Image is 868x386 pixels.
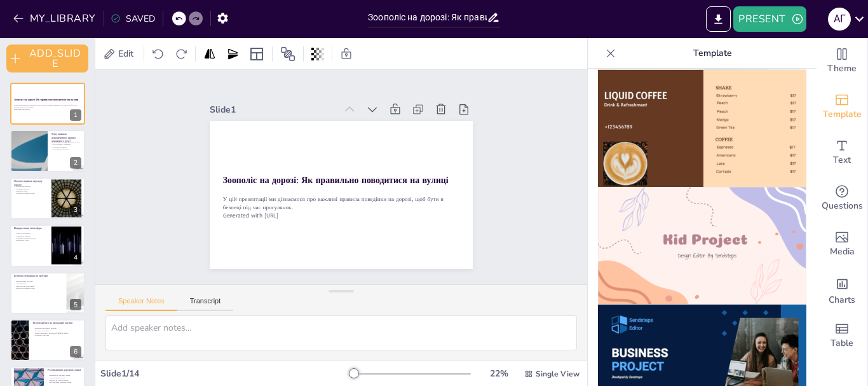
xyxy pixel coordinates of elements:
[368,8,487,27] input: INSERT_TITLE
[14,109,81,111] p: Generated with [URL]
[10,83,85,125] div: Зоополіс на дорозі: Як правильно поводитися на вулиціУ цій презентації ми дізнаємося про важливі ...
[48,382,81,384] p: Дослідження дорожніх знаків
[100,368,349,380] div: Slide 1 / 14
[70,299,81,310] div: 5
[833,153,851,167] span: Text
[6,45,88,72] button: ADD_SLIDE
[70,204,81,216] div: 3
[817,176,867,221] div: Get real-time input from your audience
[10,319,85,361] div: https://cdn.sendsteps.com/images/logo/sendsteps_logo_white.pnghttps://cdn.sendsteps.com/images/lo...
[177,297,234,311] button: Transcript
[817,221,867,267] div: Add images, graphics, shapes or video
[817,130,867,176] div: Add text boxes
[14,179,48,186] p: Основні правила переходу дороги
[14,233,48,235] p: Сигнали світлофора
[831,336,853,350] span: Table
[706,6,731,32] button: EXPORT_TO_POWERPOINT
[827,62,857,76] span: Theme
[32,327,81,330] p: Небезпека проїжджої частини
[48,379,81,382] p: Реакція на дорожні знаки
[817,267,867,313] div: Add charts and graphs
[14,274,63,278] p: Безпечна поведінка на тротуарі
[70,252,81,263] div: 4
[70,157,81,169] div: 2
[10,224,85,266] div: https://cdn.sendsteps.com/images/logo/sendsteps_logo_white.pnghttps://cdn.sendsteps.com/images/lo...
[32,332,81,334] p: Пошук безпечного місця для [PERSON_NAME]
[14,280,63,282] p: Використання тротуару
[10,130,85,172] div: https://cdn.sendsteps.com/images/logo/sendsteps_logo_white.pnghttps://cdn.sendsteps.com/images/lo...
[10,272,85,314] div: https://cdn.sendsteps.com/images/logo/sendsteps_logo_white.pnghttps://cdn.sendsteps.com/images/lo...
[828,8,851,31] div: А Г
[51,143,81,146] p: Роль батьків у навчанні
[817,38,867,84] div: Change the overall theme
[14,104,81,108] p: У цій презентації ми дізнаємося про важливі правила поведінки на дорозі, щоб бути в безпеці під ч...
[10,8,101,29] button: MY_LIBRARY
[329,26,402,141] div: Slide 1
[14,188,48,190] p: Перевірка дороги
[70,109,81,121] div: 1
[14,192,48,195] p: Безпека на першому місці
[14,190,48,193] p: Перехід у групі
[252,83,385,297] p: У цій презентації ми дізнаємося про важливі правила поведінки на дорозі, щоб бути в безпеці під ч...
[484,368,514,380] div: 22 %
[116,48,136,60] span: Edit
[822,199,863,213] span: Questions
[51,132,81,143] p: Чому важливо дотримуватись правил дорожнього руху?
[51,141,81,143] p: Важливість правил дорожнього руху
[621,38,804,69] p: Template
[111,13,155,25] div: SAVED
[48,377,81,380] p: Розпізнавання знаків
[598,70,806,188] img: thumb-8.png
[817,84,867,130] div: Add ready made slides
[14,98,78,101] strong: Зоополіс на дорозі: Як правильно поводитися на вулиці
[32,334,81,337] p: Допомога дорослих
[14,240,48,242] p: Важливість уваги
[14,235,48,238] p: Зупинка на червоне
[247,44,267,64] div: Layout
[14,285,63,287] p: Увага під час прогулянки
[32,329,81,332] p: Увага до автомобілів
[829,293,855,307] span: Charts
[823,107,862,121] span: Template
[245,92,371,301] p: Generated with [URL]
[32,321,81,325] p: Як поводитися на проїжджій частині
[598,187,806,305] img: thumb-9.png
[830,245,855,259] span: Media
[275,73,398,275] strong: Зоополіс на дорозі: Як правильно поводитися на вулиці
[48,369,81,373] p: Розпізнавання дорожніх знаків
[51,145,81,148] p: Зменшення аварій
[280,46,295,62] span: Position
[14,287,63,289] p: Безпека на першому місці
[817,313,867,359] div: Add a table
[536,369,580,379] span: Single View
[733,6,806,32] button: PRESENT
[51,148,81,150] p: Розуміння небезпеки
[14,282,63,285] p: Уникнення бігу
[14,185,48,188] p: Пішохідний перехід
[70,346,81,357] div: 6
[14,226,48,230] p: Використання світлофора
[828,6,851,32] button: А Г
[14,237,48,240] p: Перевірка перед переходом
[48,375,81,377] p: Важливість дорожніх знаків
[10,177,85,219] div: https://cdn.sendsteps.com/images/logo/sendsteps_logo_white.pnghttps://cdn.sendsteps.com/images/lo...
[105,297,177,311] button: Speaker Notes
